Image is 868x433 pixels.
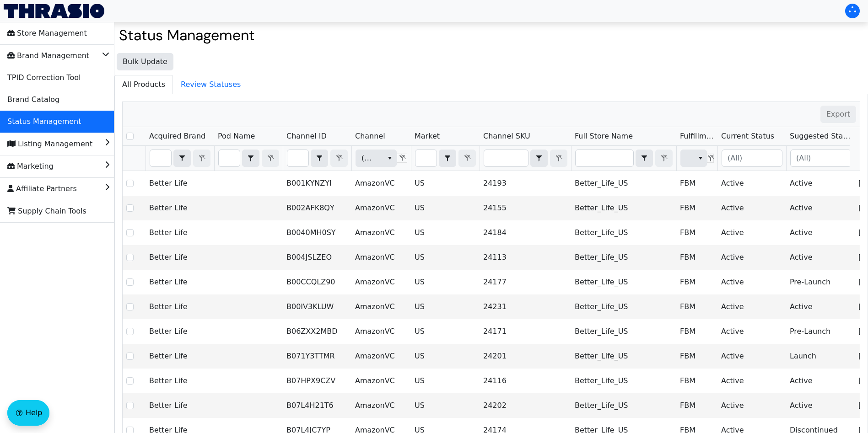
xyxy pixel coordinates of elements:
td: US [411,369,480,393]
span: Acquired Brand [149,131,205,142]
td: Active [717,270,786,294]
span: Choose Operator [439,150,456,167]
td: 24116 [480,369,571,393]
td: FBM [676,344,717,369]
input: Filter [484,150,528,166]
th: Filter [571,146,676,171]
td: Better Life [146,196,214,220]
span: Suggested Status [790,131,851,142]
td: FBM [676,294,717,319]
td: Better_Life_US [571,220,676,245]
td: US [411,319,480,344]
td: AmazonVC [351,171,411,196]
td: Better_Life_US [571,245,676,270]
td: 24171 [480,319,571,344]
td: B001KYNZYI [283,171,351,196]
span: Market [415,131,440,142]
input: Select Row [126,204,134,212]
td: FBM [676,220,717,245]
button: select [243,150,259,166]
td: Active [786,220,855,245]
td: Better Life [146,319,214,344]
span: (All) [361,153,376,164]
td: AmazonVC [351,220,411,245]
td: Better Life [146,344,214,369]
td: B00CCQLZ90 [283,270,351,294]
input: Select Row [126,353,134,360]
button: select [439,150,456,166]
td: US [411,294,480,319]
td: FBM [676,245,717,270]
th: Filter [480,146,571,171]
button: select [531,150,547,166]
span: Choose Operator [530,150,548,167]
span: Brand Catalog [7,92,59,107]
th: Filter [411,146,480,171]
td: B00IV3KLUW [283,294,351,319]
input: Filter [415,150,437,166]
input: Select Row [126,229,134,236]
input: Select Row [126,377,134,385]
span: Choose Operator [242,150,259,167]
td: Active [717,319,786,344]
button: Export [820,106,856,123]
td: AmazonVC [351,369,411,393]
span: Pod Name [218,131,255,142]
td: US [411,344,480,369]
input: Filter [150,150,171,166]
span: Review Statuses [173,75,248,94]
span: Store Management [7,26,87,41]
a: Thrasio Logo [4,4,104,18]
td: 24184 [480,220,571,245]
input: (All) [791,150,851,166]
button: select [636,150,652,166]
td: Better Life [146,393,214,418]
span: Choose Operator [173,150,191,167]
td: Active [717,220,786,245]
td: B071Y3TTMR [283,344,351,369]
input: Select Row [126,133,134,140]
td: FBM [676,196,717,220]
input: Select Row [126,278,134,286]
input: Select Row [126,328,134,335]
button: select [311,150,328,166]
span: Supply Chain Tools [7,204,86,219]
input: Select Row [126,254,134,261]
td: Active [717,294,786,319]
span: Brand Management [7,48,89,63]
th: Filter [283,146,351,171]
th: Filter [786,146,855,171]
td: B07HPX9CZV [283,369,351,393]
td: Better_Life_US [571,294,676,319]
button: select [383,150,396,166]
button: select [694,150,707,166]
input: Filter [287,150,308,166]
td: AmazonVC [351,245,411,270]
span: Affiliate Partners [7,182,77,196]
td: Better Life [146,369,214,393]
td: Better Life [146,171,214,196]
span: Choose Operator [311,150,328,167]
th: Filter [351,146,411,171]
td: 24202 [480,393,571,418]
th: Filter [214,146,283,171]
td: Active [786,245,855,270]
td: AmazonVC [351,196,411,220]
td: Better_Life_US [571,344,676,369]
td: US [411,196,480,220]
td: Active [717,344,786,369]
td: B002AFK8QY [283,196,351,220]
td: US [411,220,480,245]
td: Active [717,369,786,393]
td: 24231 [480,294,571,319]
td: FBM [676,319,717,344]
td: Better_Life_US [571,270,676,294]
span: Full Store Name [575,131,633,142]
td: Active [717,171,786,196]
td: Better Life [146,294,214,319]
td: Better_Life_US [571,393,676,418]
span: Listing Management [7,137,92,151]
span: Help [26,407,42,418]
td: Active [786,369,855,393]
td: Pre-Launch [786,319,855,344]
